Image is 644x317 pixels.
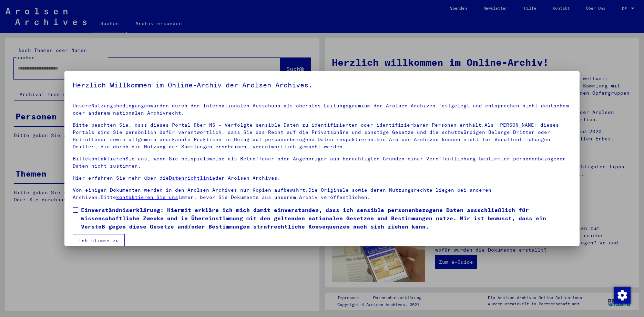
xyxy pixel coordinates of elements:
[81,206,571,231] span: Einverständniserklärung: Hiermit erkläre ich mich damit einverstanden, dass ich sensible personen...
[73,102,571,117] p: Unsere wurden durch den Internationalen Ausschuss als oberstes Leitungsgremium der Arolsen Archiv...
[169,175,215,181] a: Datenrichtlinie
[73,234,125,247] button: Ich stimme zu
[614,287,631,304] img: Zustimmung ändern
[73,80,571,91] h5: Herzlich Willkommen im Online-Archiv der Arolsen Archives.
[73,155,571,170] p: Bitte Sie uns, wenn Sie beispielsweise als Betroffener oder Angehöriger aus berechtigten Gründen ...
[73,187,571,201] p: Von einigen Dokumenten werden in den Arolsen Archives nur Kopien aufbewahrt.Die Originale sowie d...
[88,156,125,162] a: kontaktieren
[91,103,150,109] a: Nutzungsbedingungen
[73,175,571,182] p: Hier erfahren Sie mehr über die der Arolsen Archives.
[116,194,178,200] a: kontaktieren Sie uns
[73,121,571,150] p: Bitte beachten Sie, dass dieses Portal über NS - Verfolgte sensible Daten zu identifizierten oder...
[614,287,630,303] div: Zustimmung ändern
